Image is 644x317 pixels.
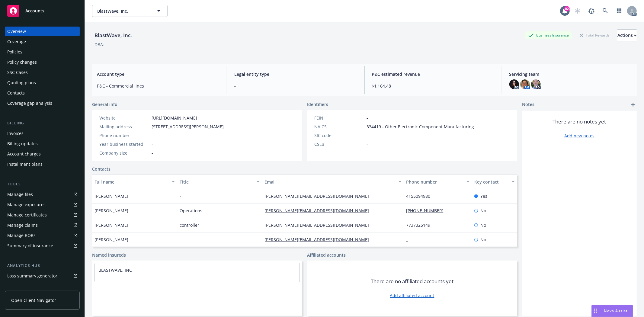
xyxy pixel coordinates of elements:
button: Title [177,175,262,189]
div: Contacts [7,88,25,98]
div: Tools [5,181,80,187]
span: [PERSON_NAME] [95,193,128,199]
a: Switch app [613,5,625,17]
div: Billing [5,120,80,126]
div: Actions [617,30,637,41]
div: Mailing address [99,123,149,130]
div: Overview [7,27,26,36]
a: Coverage gap analysis [5,98,80,108]
a: Manage exposures [5,200,80,210]
div: Manage exposures [7,200,46,210]
div: Installment plans [7,159,43,169]
div: Invoices [7,129,24,138]
div: Manage claims [7,220,38,230]
a: Start snowing [572,5,584,17]
button: Email [262,175,404,189]
span: No [480,222,486,228]
div: Coverage gap analysis [7,98,52,108]
span: No [480,207,486,214]
a: [PERSON_NAME][EMAIL_ADDRESS][DOMAIN_NAME] [264,222,374,228]
span: There are no affiliated accounts yet [371,278,453,285]
div: 92 [564,6,570,11]
span: There are no notes yet [553,118,606,125]
a: Accounts [5,2,80,19]
span: Open Client Navigator [11,297,56,303]
a: [PERSON_NAME][EMAIL_ADDRESS][DOMAIN_NAME] [264,208,374,213]
img: photo [509,79,519,89]
a: Affiliated accounts [307,252,346,258]
a: Manage certificates [5,210,80,220]
div: Phone number [99,132,149,139]
span: Notes [522,101,534,108]
button: Nova Assist [591,305,633,317]
span: Identifiers [307,101,328,107]
div: Total Rewards [577,31,613,39]
span: - [367,115,368,121]
span: 334419 - Other Electronic Component Manufacturing [367,123,474,130]
div: Phone number [406,179,463,185]
span: Yes [480,193,487,199]
a: Add new notes [564,133,594,139]
span: - [180,236,181,243]
span: Accounts [25,8,44,13]
span: Nova Assist [604,308,628,313]
button: Full name [92,175,177,189]
span: - [152,141,153,147]
div: Year business started [99,141,149,147]
div: SIC code [314,132,364,139]
a: Search [599,5,611,17]
a: Installment plans [5,159,80,169]
span: No [480,236,486,243]
span: - [367,132,368,139]
a: Billing updates [5,139,80,149]
span: [PERSON_NAME] [95,236,128,243]
a: - [406,237,413,242]
button: Phone number [404,175,472,189]
span: controller [180,222,199,228]
a: 4155094980 [406,193,435,199]
a: add [630,101,637,108]
div: Business Insurance [525,31,572,39]
div: Policies [7,47,22,57]
a: Contacts [5,88,80,98]
a: Manage files [5,190,80,199]
a: BLASTWAVE, INC [98,267,132,273]
div: Quoting plans [7,78,36,88]
div: Key contact [474,179,508,185]
div: DBA: - [95,41,106,48]
a: Manage claims [5,220,80,230]
div: Summary of insurance [7,241,53,251]
span: [PERSON_NAME] [95,222,128,228]
span: BlastWave, Inc. [97,8,149,14]
a: Invoices [5,129,80,138]
div: CSLB [314,141,364,147]
div: Analytics hub [5,263,80,269]
span: P&C estimated revenue [372,71,495,77]
div: NAICS [314,123,364,130]
span: - [367,141,368,147]
span: Servicing team [509,71,632,77]
a: SSC Cases [5,68,80,77]
span: General info [92,101,117,107]
span: $1,164.48 [372,83,495,89]
div: Account charges [7,149,41,159]
a: Named insureds [92,252,126,258]
div: Website [99,115,149,121]
span: Account type [97,71,219,77]
a: [PERSON_NAME][EMAIL_ADDRESS][DOMAIN_NAME] [264,193,374,199]
a: [PERSON_NAME][EMAIL_ADDRESS][DOMAIN_NAME] [264,237,374,242]
span: [PERSON_NAME] [95,207,128,214]
button: Actions [617,29,637,41]
div: Title [180,179,253,185]
a: Quoting plans [5,78,80,88]
div: Email [264,179,395,185]
a: Manage BORs [5,231,80,240]
div: Loss summary generator [7,271,57,281]
div: Coverage [7,37,26,46]
span: Legal entity type [234,71,357,77]
a: [PHONE_NUMBER] [406,208,449,213]
div: Manage files [7,190,33,199]
span: Operations [180,207,202,214]
a: Report a Bug [585,5,598,17]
